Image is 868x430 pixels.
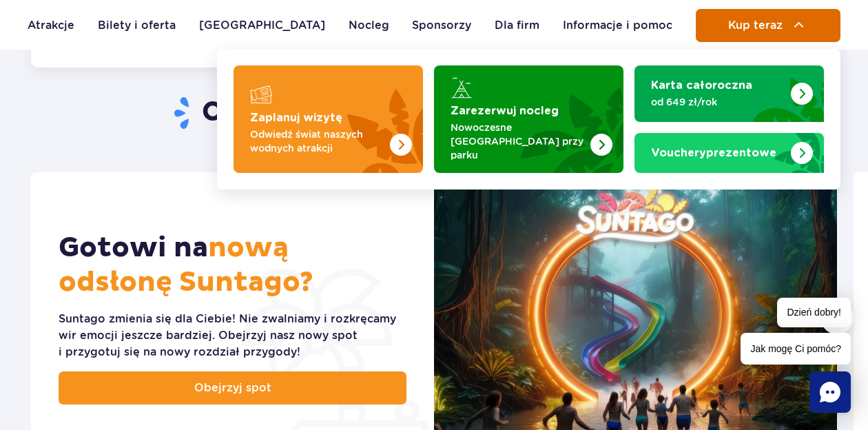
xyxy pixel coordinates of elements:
a: Atrakcje [28,9,74,42]
h2: Gotowi na [59,231,406,300]
a: Obejrzyj spot [59,371,406,405]
a: Sponsorzy [412,9,471,42]
span: nową odsłonę Suntago? [59,231,313,300]
strong: Zaplanuj wizytę [250,112,342,123]
a: Bilety i oferta [98,9,176,42]
a: Nocleg [349,9,389,42]
span: Jak mogę Ci pomóc? [741,333,851,365]
a: Dla firm [495,9,539,42]
p: Nowoczesne [GEOGRAPHIC_DATA] przy parku [451,121,585,162]
div: Chat [809,371,851,413]
a: Zaplanuj wizytę [234,65,423,173]
a: [GEOGRAPHIC_DATA] [199,9,325,42]
span: Vouchery [651,147,706,158]
p: od 649 zł/rok [651,95,785,109]
strong: Karta całoroczna [651,80,752,91]
button: Kup teraz [696,9,840,42]
strong: prezentowe [651,147,776,158]
a: Zarezerwuj nocleg [434,65,623,173]
span: Dzień dobry! [777,298,851,327]
p: Odwiedź świat naszych wodnych atrakcji [250,127,384,155]
a: Karta całoroczna [634,65,824,122]
a: Vouchery prezentowe [634,133,824,173]
h2: Odkryj nasze promocje [31,95,838,131]
a: Informacje i pomoc [563,9,672,42]
span: Obejrzyj spot [194,380,271,396]
strong: Zarezerwuj nocleg [451,105,559,116]
div: Suntago zmienia się dla Ciebie! Nie zwalniamy i rozkręcamy wir emocji jeszcze bardziej. Obejrzyj ... [59,311,406,360]
span: Kup teraz [728,19,783,32]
